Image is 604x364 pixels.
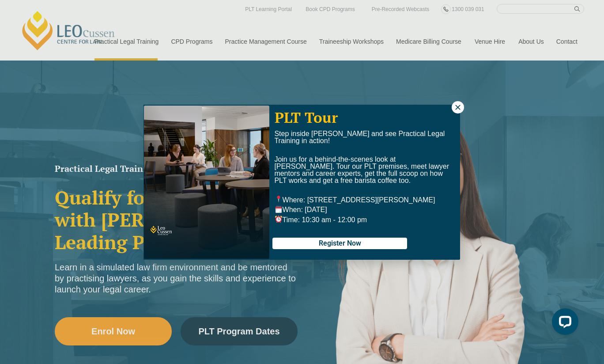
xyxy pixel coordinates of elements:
span: When: [DATE] [274,206,327,213]
img: students at tables talking to each other [144,106,269,259]
span: Where: [STREET_ADDRESS][PERSON_NAME] [274,196,435,204]
span: Step inside [PERSON_NAME] and see Practical Legal Training in action! [274,130,445,144]
button: Close [452,101,464,114]
span: Time: 10:30 am - 12:00 pm [274,216,367,224]
img: 🗓️ [275,206,282,213]
img: ⏰ [275,216,282,223]
button: Register Now [272,238,407,249]
span: Join us for a behind-the-scenes look at [PERSON_NAME]. Tour our PLT premises, meet lawyer mentors... [274,155,449,184]
span: PLT Tour [275,108,338,127]
iframe: LiveChat chat widget [545,305,582,342]
img: 📍 [275,196,282,203]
